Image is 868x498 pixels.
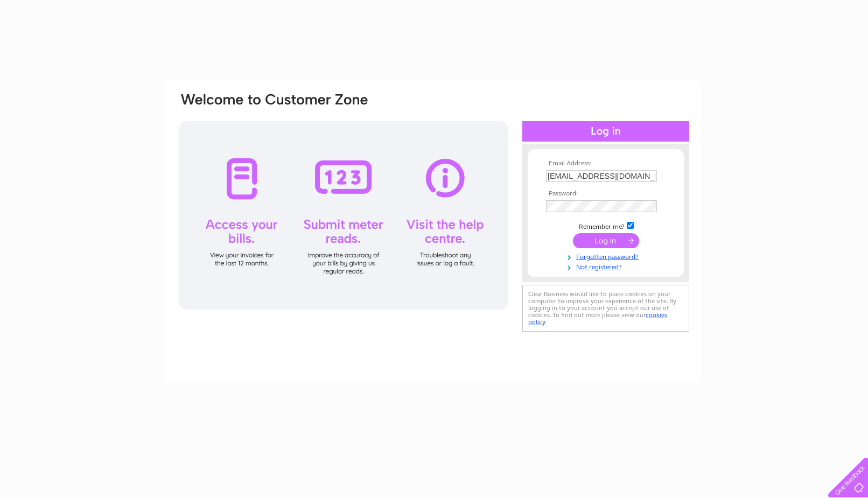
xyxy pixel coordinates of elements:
td: Remember me? [543,220,668,231]
input: Submit [573,233,639,248]
a: cookies policy [528,311,667,326]
th: Password: [543,190,668,198]
div: Clear Business would like to place cookies on your computer to improve your experience of the sit... [522,285,689,332]
a: Not registered? [546,261,668,271]
th: Email Address: [543,160,668,167]
a: Forgotten password? [546,251,668,261]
